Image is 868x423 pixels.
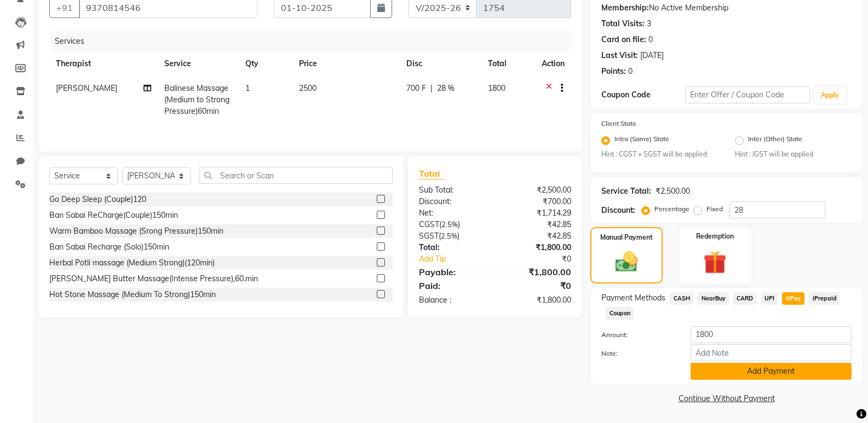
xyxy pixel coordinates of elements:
[437,83,455,94] span: 28 %
[400,51,481,76] th: Disc
[608,249,645,275] img: _cash.svg
[158,51,239,76] th: Service
[56,83,117,93] span: [PERSON_NAME]
[419,219,439,229] span: CGST
[488,83,505,93] span: 1800
[601,2,852,14] div: No Active Membership
[495,242,579,253] div: ₹1,800.00
[49,51,158,76] th: Therapist
[441,231,457,240] span: 2.5%
[495,265,579,279] div: ₹1,800.00
[601,18,645,30] div: Total Visits:
[656,186,690,197] div: ₹2,500.00
[600,233,653,242] label: Manual Payment
[495,230,579,242] div: ₹42.85
[601,66,626,77] div: Points:
[696,231,734,241] label: Redemption
[593,349,682,358] label: Note:
[735,149,852,159] small: Hint : IGST will be applied
[685,86,810,103] input: Enter Offer / Coupon Code
[691,326,852,343] input: Amount
[495,196,579,207] div: ₹700.00
[406,83,426,94] span: 700 F
[419,231,439,241] span: SGST
[535,51,571,76] th: Action
[419,168,444,179] span: Total
[654,204,689,214] label: Percentage
[670,292,693,305] span: CASH
[601,50,638,61] div: Last Visit:
[782,292,804,305] span: GPay
[706,204,723,214] label: Fixed
[411,196,495,207] div: Discount:
[411,265,495,279] div: Payable:
[601,89,685,101] div: Coupon Code
[696,248,734,277] img: _gift.svg
[411,279,495,292] div: Paid:
[601,205,635,216] div: Discount:
[809,292,840,305] span: iPrepaid
[430,83,433,94] span: |
[199,167,393,184] input: Search or Scan
[411,242,495,253] div: Total:
[748,134,802,147] label: Inter (Other) State
[698,292,729,305] span: NearBuy
[481,51,536,76] th: Total
[814,87,846,103] button: Apply
[691,363,852,380] button: Add Payment
[411,184,495,196] div: Sub Total:
[441,220,458,229] span: 2.5%
[411,219,495,230] div: ( )
[593,330,682,340] label: Amount:
[601,34,646,45] div: Card on file:
[495,207,579,219] div: ₹1,714.29
[49,257,215,269] div: Herbal Potli massage (Medium Strong)(120min)
[628,66,633,77] div: 0
[606,307,634,320] span: Coupon
[601,149,718,159] small: Hint : CGST + SGST will be applied
[495,184,579,196] div: ₹2,500.00
[411,207,495,219] div: Net:
[49,273,258,285] div: [PERSON_NAME] Butter Massage(Intense Pressure),60.min
[648,34,653,45] div: 0
[411,230,495,242] div: ( )
[292,51,400,76] th: Price
[640,50,664,61] div: [DATE]
[49,194,146,205] div: Go Deep Sleep (Couple)120
[245,83,250,93] span: 1
[601,119,636,129] label: Client State
[495,294,579,306] div: ₹1,800.00
[411,294,495,306] div: Balance :
[239,51,293,76] th: Qty
[509,253,579,265] div: ₹0
[49,225,223,237] div: Warm Bamboo Massage (Srong Pressure)150min
[647,18,651,30] div: 3
[299,83,317,93] span: 2500
[49,289,216,300] div: Hot Stone Massage (Medium To Strong)150min
[601,186,651,197] div: Service Total:
[691,344,852,361] input: Add Note
[761,292,778,305] span: UPI
[49,210,178,221] div: Ban Sabai ReCharge(Couple)150min
[495,219,579,230] div: ₹42.85
[164,83,229,116] span: Balinese Massage (Medium to Strong Pressure)60min
[614,134,669,147] label: Intra (Same) State
[593,393,860,404] a: Continue Without Payment
[50,31,579,51] div: Services
[601,2,649,14] div: Membership:
[411,253,509,265] a: Add Tip
[733,292,757,305] span: CARD
[601,292,665,304] span: Payment Methods
[495,279,579,292] div: ₹0
[49,241,169,253] div: Ban Sabai Recharge (Solo)150min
